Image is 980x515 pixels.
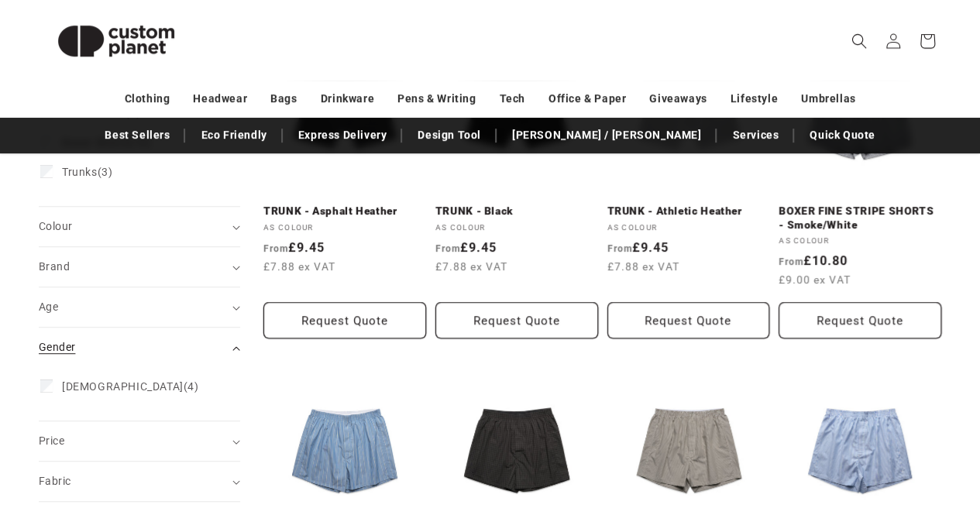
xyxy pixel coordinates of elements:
[39,328,240,367] summary: Gender (0 selected)
[842,24,876,58] summary: Search
[548,85,626,112] a: Office & Paper
[39,287,240,327] summary: Age (0 selected)
[62,166,98,178] span: Trunks
[39,220,72,232] span: Colour
[62,379,199,393] span: (4)
[731,85,778,112] a: Lifestyle
[263,204,426,218] a: TRUNK - Asphalt Heather
[607,302,770,338] button: Request Quote
[39,462,240,501] summary: Fabric (0 selected)
[499,85,524,112] a: Tech
[39,475,70,487] span: Fabric
[410,122,489,149] a: Design Tool
[802,122,883,149] a: Quick Quote
[193,122,274,149] a: Eco Friendly
[504,122,709,149] a: [PERSON_NAME] / [PERSON_NAME]
[39,421,240,461] summary: Price
[263,302,426,338] button: Request Quote
[62,380,184,393] span: [DEMOGRAPHIC_DATA]
[270,85,297,112] a: Bags
[39,434,64,447] span: Price
[397,85,476,112] a: Pens & Writing
[39,260,70,273] span: Brand
[193,85,247,112] a: Headwear
[649,85,707,112] a: Giveaways
[724,122,786,149] a: Services
[39,300,58,313] span: Age
[321,85,374,112] a: Drinkware
[97,122,177,149] a: Best Sellers
[779,204,941,232] a: BOXER FINE STRIPE SHORTS - Smoke/White
[435,302,598,338] button: Request Quote
[435,204,598,218] a: TRUNK - Black
[779,302,941,338] button: Request Quote
[39,341,75,353] span: Gender
[291,122,395,149] a: Express Delivery
[39,247,240,287] summary: Brand (0 selected)
[39,207,240,246] summary: Colour (0 selected)
[801,85,855,112] a: Umbrellas
[39,6,194,76] img: Custom Planet
[607,204,770,218] a: TRUNK - Athletic Heather
[62,165,112,179] span: (3)
[721,348,980,515] div: Widget de chat
[721,348,980,515] iframe: Chat Widget
[125,85,170,112] a: Clothing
